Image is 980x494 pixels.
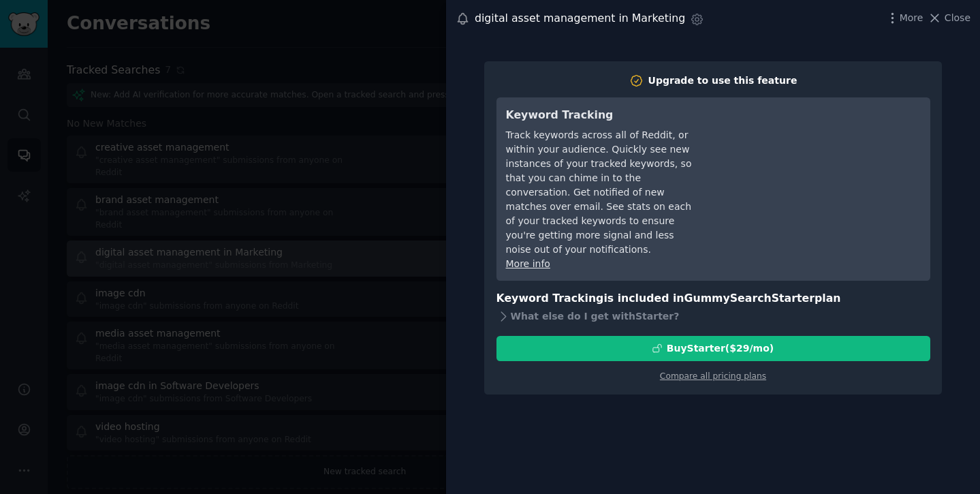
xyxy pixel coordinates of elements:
[928,11,970,25] button: Close
[684,292,815,305] span: GummySearch Starter
[475,10,685,27] div: digital asset management in Marketing
[506,128,697,257] div: Track keywords across all of Reddit, or within your audience. Quickly see new instances of your t...
[496,307,930,326] div: What else do I get with Starter ?
[660,371,766,381] a: Compare all pricing plans
[506,107,697,124] h3: Keyword Tracking
[716,107,921,209] iframe: YouTube video player
[885,11,923,25] button: More
[496,290,930,307] h3: Keyword Tracking is included in plan
[506,258,550,269] a: More info
[667,341,774,356] div: Buy Starter ($ 29 /mo )
[900,11,923,25] span: More
[648,74,797,88] div: Upgrade to use this feature
[496,336,930,361] button: BuyStarter($29/mo)
[945,11,970,25] span: Close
